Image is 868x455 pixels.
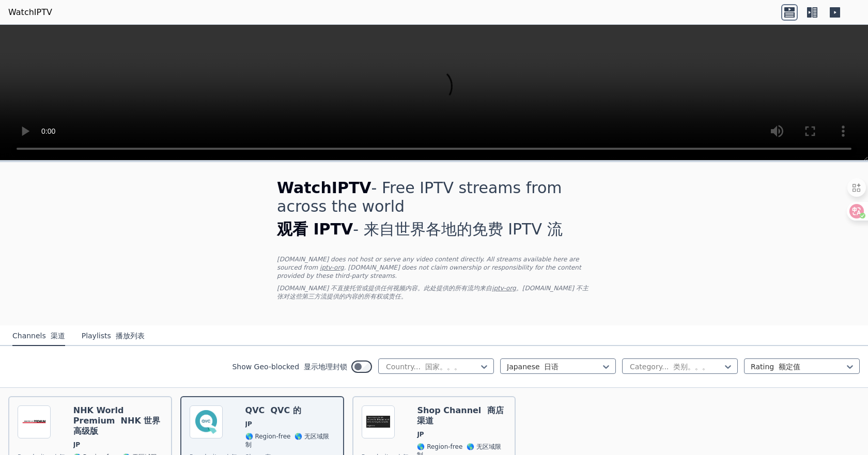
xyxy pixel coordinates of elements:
[270,405,301,415] font: QVC 的
[73,441,80,449] span: JP
[362,405,395,438] img: Shop Channel
[277,220,563,238] font: - 来自世界各地的免费 IPTV 流
[277,179,371,197] span: WatchIPTV
[277,255,591,305] p: [DOMAIN_NAME] does not host or serve any video content directly. All streams available here are s...
[304,363,347,371] font: 显示地理封锁
[417,430,424,438] span: JP
[492,285,516,292] a: iptv-org
[245,420,252,428] span: JP
[232,362,347,372] label: Show Geo-blocked
[82,326,145,346] button: Playlists 播放列表
[73,405,163,436] h6: NHK World Premium
[73,416,161,436] font: NHK 世界高级版
[18,405,51,438] img: NHK World Premium
[277,220,353,238] span: 观看 IPTV
[190,405,223,438] img: QVC
[245,405,335,416] h6: QVC
[245,432,335,449] span: 🌎 Region-free
[277,179,591,243] h1: - Free IPTV streams from across the world
[8,6,52,19] a: WatchIPTV
[12,326,65,346] button: Channels 渠道
[51,332,65,340] font: 渠道
[116,332,145,340] font: 播放列表
[417,405,506,426] h6: Shop Channel
[245,433,329,448] font: 🌎 无区域限制
[277,285,588,300] font: [DOMAIN_NAME] 不直接托管或提供任何视频内容。此处提供的所有流均来自 。[DOMAIN_NAME] 不主张对这些第三方流提供的内容的所有权或责任。
[417,405,503,426] font: 商店渠道
[320,264,344,271] a: iptv-org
